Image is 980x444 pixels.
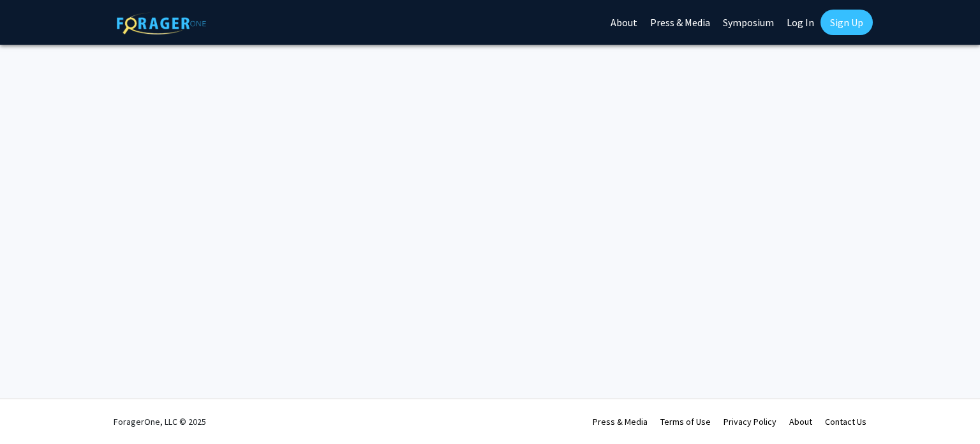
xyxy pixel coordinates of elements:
[117,12,206,34] img: ForagerOne Logo
[724,416,776,427] a: Privacy Policy
[114,399,206,444] div: ForagerOne, LLC © 2025
[660,416,711,427] a: Terms of Use
[593,416,648,427] a: Press & Media
[789,416,812,427] a: About
[820,10,873,35] a: Sign Up
[825,416,866,427] a: Contact Us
